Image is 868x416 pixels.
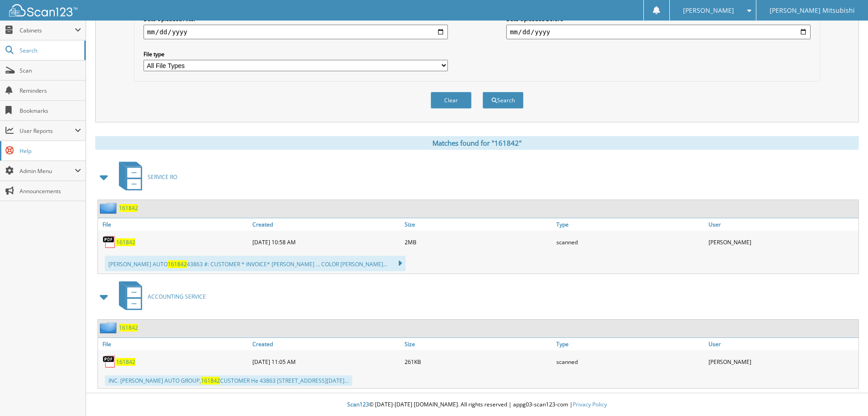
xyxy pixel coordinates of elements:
[20,87,81,95] span: Reminders
[683,8,734,13] span: [PERSON_NAME]
[103,235,116,249] img: PDF.png
[86,394,868,416] div: © [DATE]-[DATE] [DOMAIN_NAME]. All rights reserved | appg03-scan123-com |
[554,233,706,251] div: scanned
[554,353,706,371] div: scanned
[168,260,187,268] span: 161842
[706,218,858,231] a: User
[402,218,555,231] a: Size
[20,127,75,135] span: User Reports
[250,338,402,350] a: Created
[144,50,448,58] label: File type
[119,204,138,212] a: 161842
[148,173,177,181] span: SERVICE RO
[20,147,81,155] span: Help
[506,25,811,39] input: end
[113,279,206,315] a: ACCOUNTING SERVICE
[105,256,406,271] div: [PERSON_NAME] AUTO 43863 #: CUSTOMER * INVOICE* [PERSON_NAME] ... COLOR [PERSON_NAME]...
[9,4,77,16] img: scan123-logo-white.svg
[706,233,858,251] div: [PERSON_NAME]
[100,322,119,333] img: folder2.png
[20,107,81,115] span: Bookmarks
[402,353,555,371] div: 261KB
[250,218,402,231] a: Created
[98,218,250,231] a: File
[20,26,75,34] span: Cabinets
[706,338,858,350] a: User
[148,293,206,300] span: ACCOUNTING SERVICE
[105,375,352,386] div: INC. [PERSON_NAME] AUTO GROUP, CUSTOMER He 43863 [STREET_ADDRESS][DATE]...
[201,377,220,384] span: 161842
[554,218,706,231] a: Type
[822,372,868,416] iframe: Chat Widget
[554,338,706,350] a: Type
[573,400,607,408] a: Privacy Policy
[250,233,402,251] div: [DATE] 10:58 AM
[103,355,116,369] img: PDF.png
[770,8,855,13] span: [PERSON_NAME] Mitsubishi
[483,92,524,109] button: Search
[402,338,555,350] a: Size
[119,324,138,332] a: 161842
[116,238,135,246] a: 161842
[113,159,177,195] a: SERVICE RO
[250,353,402,371] div: [DATE] 11:05 AM
[20,47,80,54] span: Search
[144,25,448,39] input: start
[431,92,472,109] button: Clear
[100,202,119,214] img: folder2.png
[116,358,135,366] a: 161842
[402,233,555,251] div: 2MB
[347,400,369,408] span: Scan123
[20,167,75,175] span: Admin Menu
[98,338,250,350] a: File
[20,67,81,74] span: Scan
[20,187,81,195] span: Announcements
[706,353,858,371] div: [PERSON_NAME]
[95,136,859,150] div: Matches found for "161842"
